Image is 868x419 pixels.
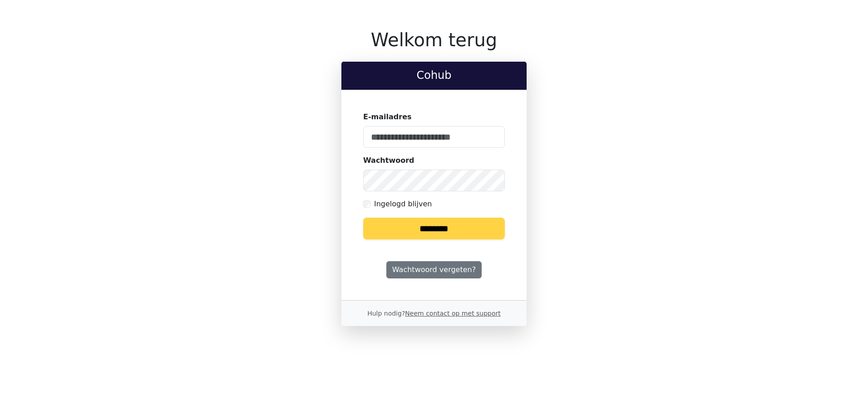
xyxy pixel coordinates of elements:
label: E-mailadres [363,112,412,122]
h2: Cohub [349,69,519,82]
h1: Welkom terug [341,29,527,51]
a: Wachtwoord vergeten? [386,261,482,278]
a: Neem contact op met support [405,310,500,317]
small: Hulp nodig? [367,310,501,317]
label: Wachtwoord [363,155,414,166]
label: Ingelogd blijven [374,199,432,209]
